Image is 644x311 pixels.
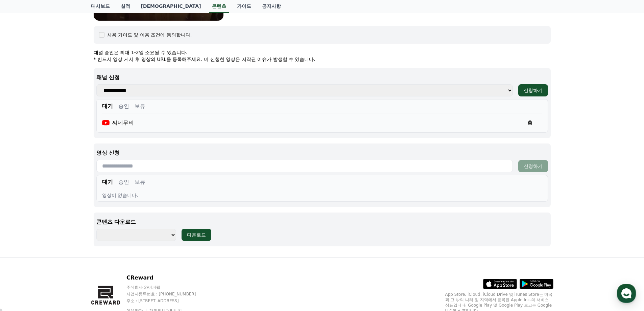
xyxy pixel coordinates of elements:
button: 승인 [118,102,129,110]
div: 씨네무비 [102,119,134,127]
p: 콘텐츠 다운로드 [96,218,548,226]
a: 설정 [87,215,130,231]
div: 다운로드 [187,231,206,238]
button: 다운로드 [182,229,211,241]
a: 홈 [2,215,45,231]
a: 대화 [45,215,87,231]
p: 주식회사 와이피랩 [126,285,209,290]
button: 신청하기 [518,84,548,96]
p: 영상 신청 [96,149,548,157]
p: * 반드시 영상 게시 후 영상의 URL을 등록해주세요. 미 신청한 영상은 저작권 이슈가 발생할 수 있습니다. [94,56,551,63]
button: 대기 [102,178,113,186]
p: 채널 신청 [96,73,548,82]
div: 신청하기 [524,87,543,94]
button: 대기 [102,102,113,110]
div: 영상이 없습니다. [102,192,542,199]
div: 신청하기 [524,163,543,170]
p: 사업자등록번호 : [PHONE_NUMBER] [126,291,209,297]
button: 승인 [118,178,129,186]
span: 설정 [104,225,113,230]
span: 대화 [62,225,70,230]
div: 사용 가이드 및 이용 조건에 동의합니다. [107,31,192,38]
p: CReward [126,274,209,282]
button: 보류 [135,102,145,110]
span: 홈 [21,225,25,230]
button: 신청하기 [518,160,548,172]
p: 주소 : [STREET_ADDRESS] [126,298,209,304]
button: 보류 [135,178,145,186]
p: 채널 승인은 최대 1-2일 소요될 수 있습니다. [94,49,551,56]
